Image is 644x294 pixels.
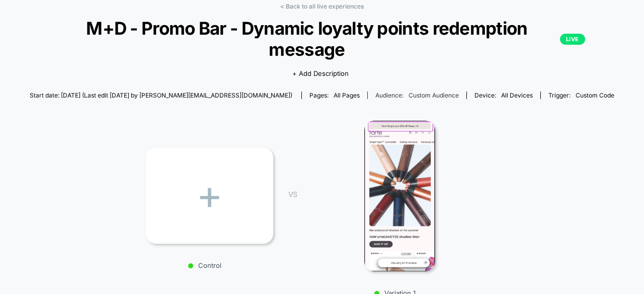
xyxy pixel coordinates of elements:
[548,91,614,99] div: Trigger:
[576,91,614,99] span: Custom Code
[375,91,459,99] div: Audience:
[141,261,268,269] p: Control
[560,34,585,45] p: LIVE
[280,3,364,10] a: < Back to all live experiences
[30,91,292,99] span: Start date: [DATE] (Last edit [DATE] by [PERSON_NAME][EMAIL_ADDRESS][DOMAIN_NAME])
[334,91,360,99] span: all pages
[409,91,459,99] span: Custom Audience
[292,69,349,79] span: + Add Description
[309,91,360,99] div: Pages:
[501,91,533,99] span: all devices
[466,91,540,99] span: Device:
[146,148,273,244] div: +
[364,121,435,271] img: Variation 1 main
[59,18,585,60] span: M+D - Promo Bar - Dynamic loyalty points redemption message
[288,190,296,199] span: VS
